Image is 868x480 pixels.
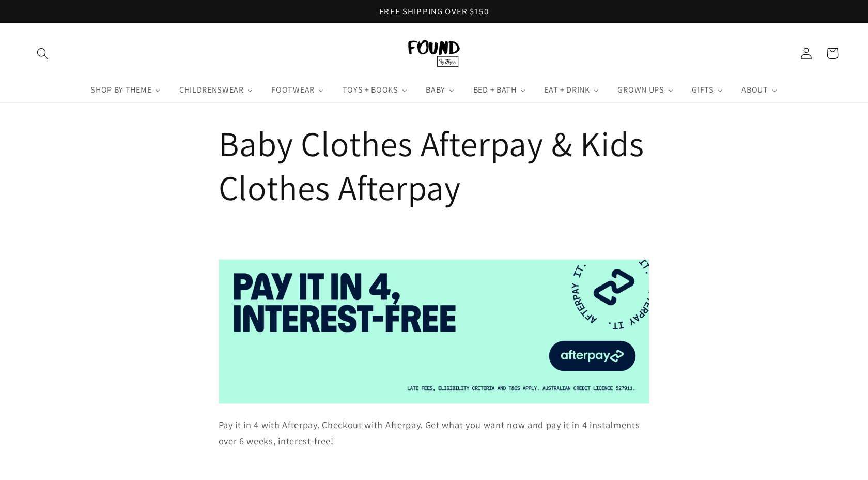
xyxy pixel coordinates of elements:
[609,78,683,102] a: GROWN UPS
[81,78,170,102] a: SHOP BY THEME
[219,122,650,210] h1: Baby Clothes Afterpay & Kids Clothes Afterpay
[424,85,446,95] span: BABY
[542,85,591,95] span: EAT + DRINK
[340,85,399,95] span: TOYS + BOOKS
[170,78,262,102] a: CHILDRENSWEAR
[733,78,787,102] a: ABOUT
[262,78,333,102] a: FOOTWEAR
[471,85,518,95] span: BED + BATH
[690,85,715,95] span: GIFTS
[219,417,650,449] div: Pay it in 4 with Afterpay. Checkout with Afterpay. Get what you want now and pay it in 4 instalme...
[88,85,152,95] span: SHOP BY THEME
[333,78,417,102] a: TOYS + BOOKS
[417,78,464,102] a: BABY
[408,40,460,67] img: FOUND By Flynn logo
[269,85,316,95] span: FOOTWEAR
[177,85,245,95] span: CHILDRENSWEAR
[739,85,769,95] span: ABOUT
[219,259,650,404] img: Baby Clothes Afterpay & Kids Clothes Afterpay
[535,78,608,102] a: EAT + DRINK
[683,78,732,102] a: GIFTS
[615,85,665,95] span: GROWN UPS
[464,78,535,102] a: BED + BATH
[30,40,56,67] summary: Search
